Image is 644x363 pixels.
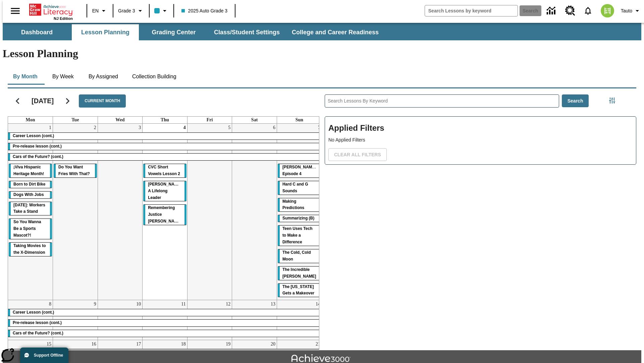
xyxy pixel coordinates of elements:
[32,97,54,105] h2: [DATE]
[29,2,73,21] div: Home
[618,5,644,17] button: Profile/Settings
[597,2,618,19] button: Select a new avatar
[58,165,90,176] span: Do You Want Fries With That?
[282,226,313,244] span: Teen Uses Tech to Make a Difference
[13,133,54,138] span: Career Lesson (cont.)
[46,69,80,85] button: By Week
[314,300,322,308] a: September 14, 2025
[8,143,322,150] div: Pre-release lesson (cont.)
[83,69,123,85] button: By Assigned
[579,2,597,19] a: Notifications
[562,94,589,108] button: Search
[54,16,73,21] span: NJ Edition
[8,133,322,139] div: Career Lesson (cont.)
[9,219,52,239] div: So You Wanna Be a Sports Mascot?!
[135,340,142,348] a: September 17, 2025
[79,94,126,108] button: Current Month
[232,124,277,300] td: September 6, 2025
[143,181,186,201] div: Dianne Feinstein: A Lifelong Leader
[9,181,52,188] div: Born to Dirt Bike
[180,300,187,308] a: September 11, 2025
[98,300,143,340] td: September 10, 2025
[137,124,142,132] a: September 3, 2025
[278,181,321,195] div: Hard C and G Sounds
[53,300,98,340] td: September 9, 2025
[278,267,321,280] div: The Incredible Kellee Edwards
[8,300,53,340] td: September 8, 2025
[59,92,76,110] button: Next
[224,300,232,308] a: September 12, 2025
[278,284,321,297] div: The Missouri Gets a Makeover
[93,124,98,132] a: September 2, 2025
[250,117,259,123] a: Saturday
[143,300,187,340] td: September 11, 2025
[205,117,214,123] a: Friday
[8,154,322,160] div: Cars of the Future? (cont.)
[48,124,53,132] a: September 1, 2025
[180,340,187,348] a: September 18, 2025
[232,300,277,340] td: September 13, 2025
[3,24,385,40] div: SubNavbar
[9,164,52,177] div: ¡Viva Hispanic Heritage Month!
[278,164,321,177] div: Ella Menopi: Episode 4
[9,192,52,198] div: Dogs With Jobs
[224,340,232,348] a: September 19, 2025
[282,284,314,296] span: The Missouri Gets a Makeover
[278,249,321,263] div: The Cold, Cold Moon
[294,117,305,123] a: Sunday
[319,86,636,350] div: Search
[601,4,614,17] img: avatar image
[282,182,308,193] span: Hard C and G Sounds
[272,124,277,132] a: September 6, 2025
[181,7,228,14] span: 2025 Auto Grade 3
[54,164,97,177] div: Do You Want Fries With That?
[543,2,561,20] a: Data Center
[9,92,26,110] button: Previous
[148,165,180,176] span: CVC Short Vowels Lesson 2
[13,144,62,149] span: Pre-release lesson (cont.)
[9,202,52,215] div: Labor Day: Workers Take a Stand
[3,23,641,40] div: SubNavbar
[187,300,232,340] td: September 12, 2025
[182,124,187,132] a: September 4, 2025
[277,124,322,300] td: September 7, 2025
[127,69,182,85] button: Collection Building
[13,243,46,255] span: Taking Movies to the X-Dimension
[20,348,68,363] button: Support Offline
[561,2,579,20] a: Resource Center, Will open in new tab
[2,86,319,350] div: Calendar
[114,117,126,123] a: Wednesday
[187,124,232,300] td: September 5, 2025
[605,94,619,107] button: Filters Side menu
[3,24,70,40] button: Dashboard
[13,165,44,176] span: ¡Viva Hispanic Heritage Month!
[13,320,62,325] span: Pre-release lesson (cont.)
[143,205,186,225] div: Remembering Justice O'Connor
[29,3,73,16] a: Home
[148,182,183,200] span: Dianne Feinstein: A Lifelong Leader
[621,7,632,14] span: Tauto
[93,300,98,308] a: September 9, 2025
[8,69,43,85] button: By Month
[328,120,633,136] h2: Applied Filters
[8,320,322,326] div: Pre-release lesson (cont.)
[8,309,322,316] div: Career Lesson (cont.)
[13,154,63,159] span: Cars of the Future? (cont.)
[278,215,321,222] div: Summarizing (B)
[98,124,143,300] td: September 3, 2025
[286,24,384,40] button: College and Career Readiness
[227,124,232,132] a: September 5, 2025
[328,136,633,144] p: No Applied Filters
[269,340,277,348] a: September 20, 2025
[140,24,207,40] button: Grading Center
[70,117,80,123] a: Tuesday
[34,353,63,358] span: Support Offline
[3,47,641,60] h1: Lesson Planning
[48,300,53,308] a: September 8, 2025
[209,24,285,40] button: Class/Student Settings
[282,250,311,261] span: The Cold, Cold Moon
[90,340,98,348] a: September 16, 2025
[282,267,316,279] span: The Incredible Kellee Edwards
[13,182,45,187] span: Born to Dirt Bike
[159,117,170,123] a: Thursday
